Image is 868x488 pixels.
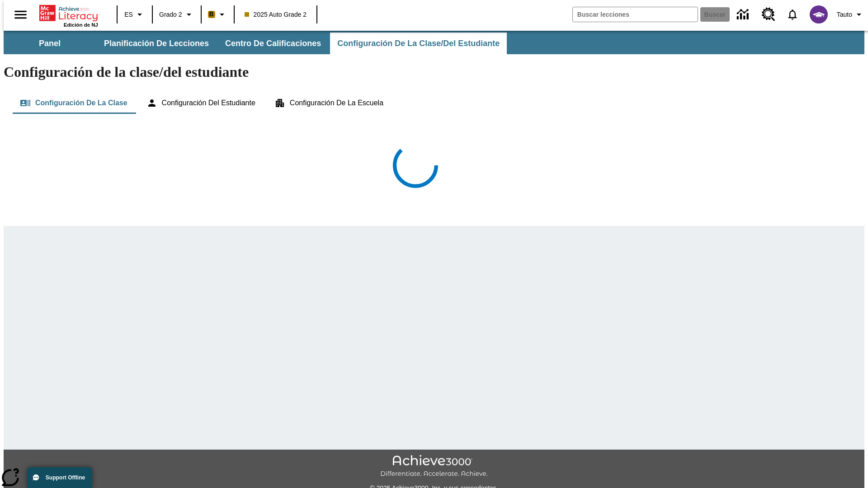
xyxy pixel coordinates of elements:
a: Centro de recursos, Se abrirá en una pestaña nueva. [756,2,781,27]
span: Support Offline [46,474,85,481]
span: Tauto [837,10,852,19]
span: ES [124,10,133,19]
div: Portada [39,3,98,28]
button: Planificación de lecciones [97,33,216,54]
span: Edición de NJ [64,22,98,28]
div: Subbarra de navegación [4,33,508,54]
button: Panel [5,33,95,54]
button: Escoja un nuevo avatar [804,3,833,26]
button: Configuración de la clase [13,92,135,114]
button: Centro de calificaciones [218,33,328,54]
span: 2025 Auto Grade 2 [245,10,307,19]
button: Lenguaje: ES, Selecciona un idioma [120,6,149,23]
h1: Configuración de la clase/del estudiante [4,64,864,80]
img: avatar image [810,5,828,23]
div: Subbarra de navegación [4,31,864,54]
button: Abrir el menú lateral [7,1,34,28]
button: Grado: Grado 2, Elige un grado [156,6,198,23]
a: Notificaciones [781,3,804,26]
button: Support Offline [27,467,92,488]
button: Configuración de la clase/del estudiante [330,33,507,54]
img: Achieve3000 Differentiate Accelerate Achieve [380,455,488,478]
div: Configuración de la clase/del estudiante [13,92,855,114]
button: Boost El color de la clase es anaranjado claro. Cambiar el color de la clase. [204,6,231,23]
button: Configuración de la escuela [267,92,391,114]
a: Centro de información [731,2,756,27]
a: Portada [39,4,98,22]
span: Grado 2 [159,10,182,19]
button: Configuración del estudiante [139,92,263,114]
button: Perfil/Configuración [833,6,868,23]
span: B [209,9,214,20]
input: Buscar campo [573,7,698,22]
